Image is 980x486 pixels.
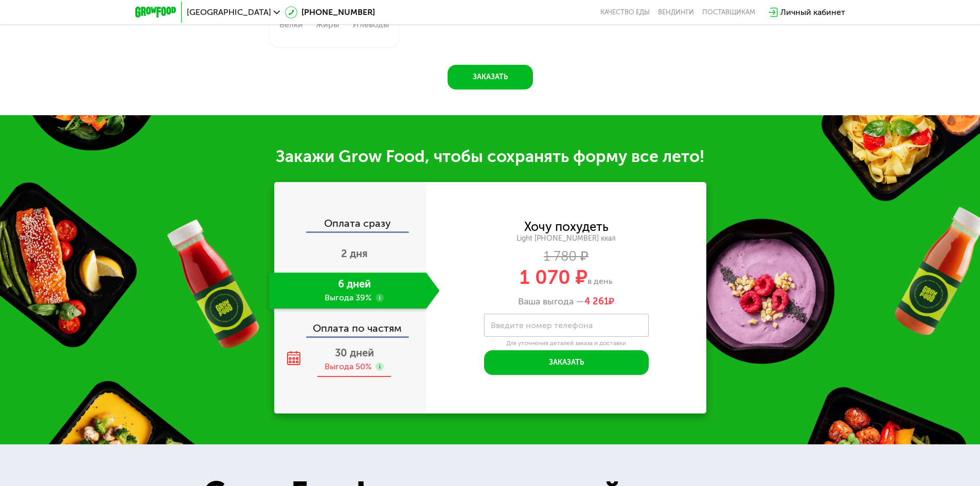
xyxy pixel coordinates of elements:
[352,21,389,29] div: Углеводы
[316,21,339,29] div: Жиры
[702,8,755,16] div: поставщикам
[658,8,694,16] a: Вендинги
[600,8,650,16] a: Качество еды
[448,65,533,89] button: Заказать
[484,339,649,348] div: Для уточнения деталей заказа и доставки
[325,361,371,372] div: Выгода 50%
[279,21,303,29] div: Белки
[335,347,374,359] span: 30 дней
[524,221,609,232] div: Хочу похудеть
[584,296,609,307] span: 4 261
[484,350,649,375] button: Заказать
[285,6,375,19] a: [PHONE_NUMBER]
[584,296,614,308] span: ₽
[426,251,706,262] div: 1 780 ₽
[491,322,593,328] label: Введите номер телефона
[275,218,426,231] div: Оплата сразу
[520,265,587,289] span: 1 070 ₽
[426,234,706,243] div: Light [PHONE_NUMBER] ккал
[275,313,426,336] div: Оплата по частям
[587,276,613,286] span: в день
[187,8,271,16] span: [GEOGRAPHIC_DATA]
[341,247,368,260] span: 2 дня
[426,296,706,308] div: Ваша выгода —
[780,6,845,19] div: Личный кабинет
